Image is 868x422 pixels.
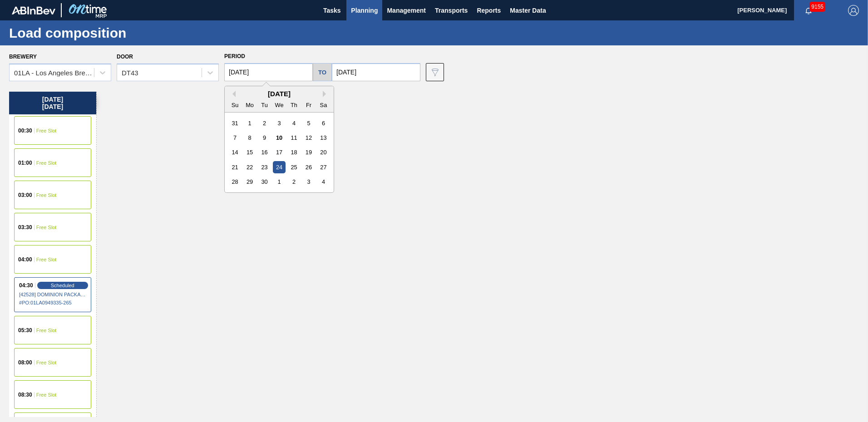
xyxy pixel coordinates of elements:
input: mm/dd/yyyy [224,63,313,81]
div: Choose Saturday, September 27th, 2025 [317,161,330,173]
span: Tasks [322,5,342,16]
img: Logout [848,5,859,16]
div: Mo [244,99,256,111]
span: 08:30 [18,392,32,397]
span: Planning [351,5,378,16]
h5: to [318,69,326,76]
div: Choose Tuesday, September 9th, 2025 [258,132,271,144]
span: Management [387,5,426,16]
div: Choose Thursday, September 25th, 2025 [288,161,300,173]
div: Choose Sunday, September 21st, 2025 [229,161,241,173]
span: 04:00 [18,257,32,262]
div: Choose Thursday, September 11th, 2025 [288,132,300,144]
div: Choose Friday, September 26th, 2025 [302,161,315,173]
span: Free Slot [36,160,57,166]
div: Fr [302,99,315,111]
span: Free Slot [36,128,57,133]
div: We [273,99,285,111]
button: Notifications [794,4,823,17]
div: Choose Tuesday, September 16th, 2025 [258,146,271,158]
span: Free Slot [36,257,57,262]
div: Choose Saturday, October 4th, 2025 [317,176,330,188]
div: Su [229,99,241,111]
div: DT43 [122,69,138,77]
span: 01:00 [18,160,32,166]
input: mm/dd/yyyy [332,63,420,81]
div: Choose Saturday, September 13th, 2025 [317,132,330,144]
span: 03:30 [18,225,32,230]
div: [DATE] [DATE] [9,92,96,114]
span: Transports [435,5,468,16]
span: 00:30 [18,128,32,133]
div: Choose Monday, September 29th, 2025 [244,176,256,188]
button: Previous Month [229,91,236,97]
div: Choose Thursday, September 4th, 2025 [288,117,300,129]
label: Door [117,54,133,60]
span: Free Slot [36,225,57,230]
span: Period [224,53,245,59]
div: Choose Saturday, September 6th, 2025 [317,117,330,129]
div: Choose Monday, September 8th, 2025 [244,132,256,144]
label: Brewery [9,54,37,60]
button: icon-filter-gray [426,63,444,81]
div: Choose Saturday, September 20th, 2025 [317,146,330,158]
div: 01LA - Los Angeles Brewery [14,69,95,77]
span: Scheduled [51,283,74,288]
div: Choose Wednesday, September 24th, 2025 [273,161,285,173]
div: Choose Tuesday, September 30th, 2025 [258,176,271,188]
span: Reports [477,5,501,16]
div: Choose Sunday, September 7th, 2025 [229,132,241,144]
h1: Load composition [9,28,170,38]
span: Free Slot [36,360,57,365]
div: Choose Monday, September 15th, 2025 [244,146,256,158]
div: Choose Wednesday, September 3rd, 2025 [273,117,285,129]
span: 03:00 [18,192,32,198]
div: Choose Friday, October 3rd, 2025 [302,176,315,188]
div: Choose Wednesday, September 17th, 2025 [273,146,285,158]
span: 08:00 [18,360,32,365]
div: Choose Wednesday, October 1st, 2025 [273,176,285,188]
span: Master Data [510,5,546,16]
div: Sa [317,99,330,111]
div: Th [288,99,300,111]
span: 04:30 [19,283,33,288]
div: Choose Tuesday, September 2nd, 2025 [258,117,271,129]
div: Choose Monday, September 22nd, 2025 [244,161,256,173]
span: # PO : 01LA0949335-265 [19,297,87,308]
img: TNhmsLtSVTkK8tSr43FrP2fwEKptu5GPRR3wAAAABJRU5ErkJggg== [12,6,55,15]
span: 05:30 [18,328,32,333]
div: Choose Friday, September 5th, 2025 [302,117,315,129]
button: Next Month [323,91,329,97]
div: Choose Sunday, August 31st, 2025 [229,117,241,129]
div: Choose Thursday, September 18th, 2025 [288,146,300,158]
div: Choose Tuesday, September 23rd, 2025 [258,161,271,173]
span: Free Slot [36,328,57,333]
div: Choose Sunday, September 14th, 2025 [229,146,241,158]
img: icon-filter-gray [429,67,440,78]
div: Choose Sunday, September 28th, 2025 [229,176,241,188]
span: [42528] DOMINION PACKAGING, INC. - 0008325026 [19,292,87,297]
div: Choose Wednesday, September 10th, 2025 [273,132,285,144]
div: Choose Friday, September 12th, 2025 [302,132,315,144]
div: Tu [258,99,271,111]
span: Free Slot [36,192,57,198]
span: Free Slot [36,392,57,397]
div: Choose Monday, September 1st, 2025 [244,117,256,129]
span: 9155 [809,2,825,12]
div: Choose Thursday, October 2nd, 2025 [288,176,300,188]
div: [DATE] [225,90,334,98]
div: month 2025-09 [227,116,330,189]
div: Choose Friday, September 19th, 2025 [302,146,315,158]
